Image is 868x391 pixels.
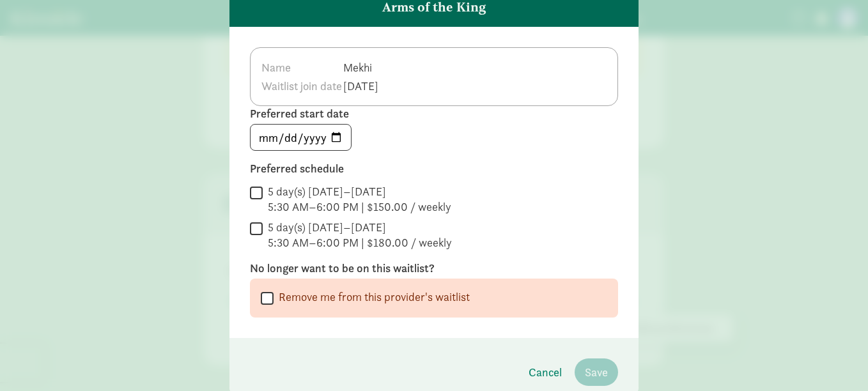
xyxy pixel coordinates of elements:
label: Remove me from this provider's waitlist [274,289,470,305]
label: No longer want to be on this waitlist? [250,261,618,276]
td: [DATE] [343,77,387,95]
div: 5 day(s) [DATE]–[DATE] [268,220,452,235]
button: Save [575,358,618,386]
div: 5 day(s) [DATE]–[DATE] [268,184,451,199]
button: Cancel [518,358,572,386]
div: 5:30 AM–6:00 PM | $150.00 / weekly [268,199,451,215]
span: Cancel [529,364,562,381]
div: 5:30 AM–6:00 PM | $180.00 / weekly [268,235,452,250]
th: Name [261,58,343,77]
span: Save [585,364,608,381]
label: Preferred schedule [250,161,618,176]
label: Preferred start date [250,106,618,121]
th: Waitlist join date [261,77,343,95]
td: Mekhi [343,58,387,77]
